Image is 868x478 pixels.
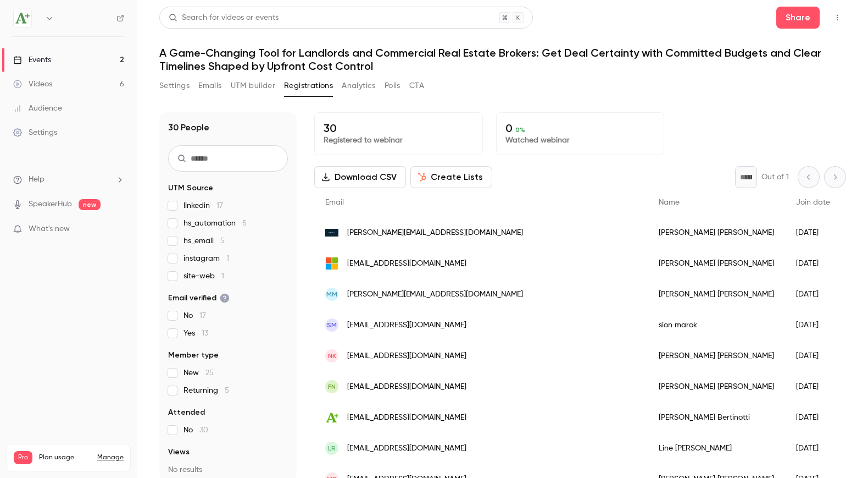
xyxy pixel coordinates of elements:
span: Help [29,174,44,185]
span: new [79,199,101,210]
span: hs_email [183,235,225,246]
span: [EMAIL_ADDRESS][DOMAIN_NAME] [347,320,466,331]
span: Email verified [168,293,230,304]
div: [DATE] [785,340,841,371]
span: 17 [216,202,223,210]
div: [DATE] [785,310,841,340]
button: Share [776,7,820,29]
span: 1 [226,255,229,262]
span: Views [168,447,190,458]
span: Name [659,199,680,206]
button: Analytics [342,77,376,95]
div: [DATE] [785,371,841,402]
img: avantage-plus.com [325,411,338,424]
div: [PERSON_NAME] [PERSON_NAME] [648,217,785,248]
button: Create Lists [410,166,492,188]
div: Videos [13,79,52,90]
h1: A Game-Changing Tool for Landlords and Commercial Real Estate Brokers: Get Deal Certainty with Co... [159,46,846,73]
div: [PERSON_NAME] [PERSON_NAME] [648,371,785,402]
button: UTM builder [231,77,275,95]
p: No results [168,464,288,475]
span: 30 [199,426,208,434]
a: Manage [97,453,124,462]
span: instagram [183,253,229,264]
div: Search for videos or events [169,12,279,24]
span: Email [325,199,344,206]
div: Audience [13,103,62,114]
span: Returning [183,385,229,396]
span: [PERSON_NAME][EMAIL_ADDRESS][DOMAIN_NAME] [347,227,523,239]
span: linkedin [183,200,223,211]
div: Events [13,54,51,65]
span: UTM Source [168,183,213,194]
span: MM [326,289,337,299]
span: LR [328,443,336,453]
span: [EMAIL_ADDRESS][DOMAIN_NAME] [347,412,466,424]
div: [PERSON_NAME] [PERSON_NAME] [648,248,785,279]
button: Polls [385,77,400,95]
div: sion marok [648,310,785,340]
span: 5 [242,219,247,227]
button: Download CSV [314,166,406,188]
span: [EMAIL_ADDRESS][DOMAIN_NAME] [347,258,466,270]
span: 13 [202,329,208,337]
p: Watched webinar [505,135,655,146]
span: 5 [220,237,225,245]
span: 0 % [515,126,525,134]
span: hs_automation [183,218,247,229]
span: FN [328,382,336,392]
div: [PERSON_NAME] [PERSON_NAME] [648,340,785,371]
p: 30 [324,122,474,135]
a: SpeakerHub [29,199,72,210]
div: [PERSON_NAME] [PERSON_NAME] [648,279,785,310]
div: [PERSON_NAME] Bertinotti [648,402,785,433]
button: CTA [409,77,424,95]
span: [EMAIL_ADDRESS][DOMAIN_NAME] [347,381,466,393]
span: [EMAIL_ADDRESS][DOMAIN_NAME] [347,350,466,362]
div: [DATE] [785,217,841,248]
span: Join date [796,199,830,206]
div: Settings [13,127,57,138]
span: [PERSON_NAME][EMAIL_ADDRESS][DOMAIN_NAME] [347,289,523,300]
div: Line [PERSON_NAME] [648,433,785,464]
img: outlook.com [325,257,338,270]
button: Emails [198,77,221,95]
div: [DATE] [785,433,841,464]
img: medexo.co [325,229,338,237]
div: [DATE] [785,248,841,279]
span: sm [327,320,337,330]
span: [EMAIL_ADDRESS][DOMAIN_NAME] [347,443,466,454]
span: New [183,367,214,378]
span: 17 [199,312,206,320]
p: Registered to webinar [324,135,474,146]
span: NK [328,351,336,361]
span: Pro [14,451,32,464]
button: Settings [159,77,190,95]
span: No [183,310,206,321]
span: No [183,425,208,436]
span: Yes [183,328,208,339]
p: Out of 1 [761,172,789,183]
span: Member type [168,350,219,361]
h1: 30 People [168,121,209,134]
span: What's new [29,223,70,235]
span: 1 [221,272,224,280]
button: Registrations [284,77,333,95]
span: 5 [225,387,229,394]
span: site-web [183,271,224,282]
div: [DATE] [785,402,841,433]
span: Plan usage [39,453,91,462]
span: Attended [168,407,205,418]
span: 25 [205,369,214,377]
div: [DATE] [785,279,841,310]
li: help-dropdown-opener [13,174,124,185]
p: 0 [505,122,655,135]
